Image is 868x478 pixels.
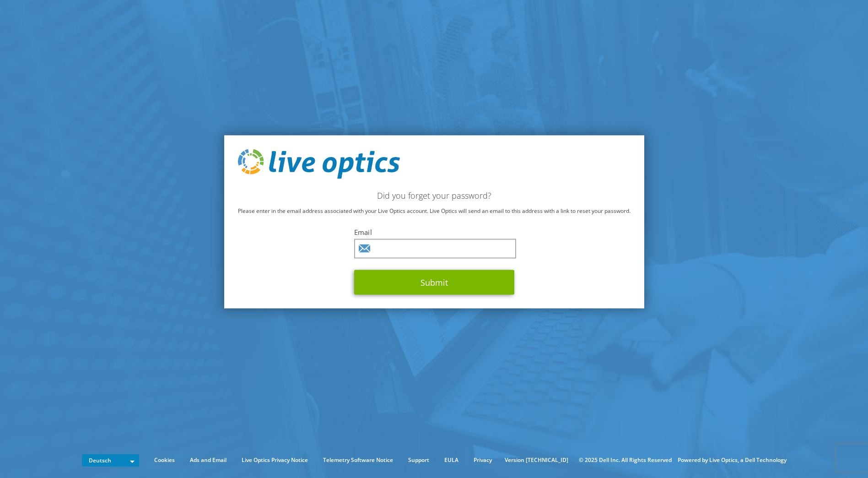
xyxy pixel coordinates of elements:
[467,455,499,465] a: Privacy
[238,149,400,179] img: live_optics_svg.svg
[678,455,787,465] li: Powered by Live Optics, a Dell Technology
[183,455,233,465] a: Ads and Email
[316,455,400,465] a: Telemetry Software Notice
[354,270,514,295] button: Submit
[437,455,465,465] a: EULA
[238,190,631,201] h2: Did you forget your password?
[235,455,315,465] a: Live Optics Privacy Notice
[401,455,436,465] a: Support
[574,455,676,465] li: © 2025 Dell Inc. All Rights Reserved
[500,455,573,465] li: Version [TECHNICAL_ID]
[354,228,514,237] label: Email
[238,206,631,216] p: Please enter in the email address associated with your Live Optics account. Live Optics will send...
[147,455,182,465] a: Cookies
